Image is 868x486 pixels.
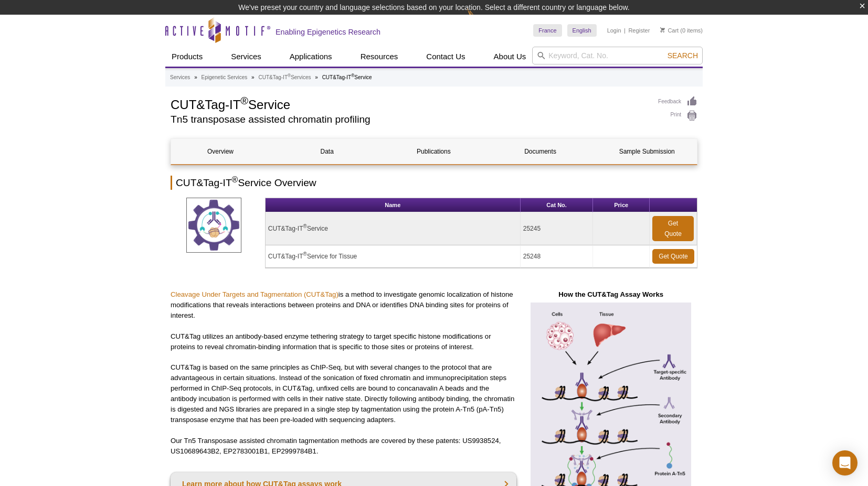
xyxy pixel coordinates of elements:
[278,139,376,164] a: Data
[266,198,521,212] th: Name
[628,27,650,34] a: Register
[658,110,697,122] a: Print
[467,8,495,33] img: Change Here
[266,212,521,245] td: CUT&Tag-IT Service
[660,27,665,33] img: Your Cart
[658,96,697,107] a: Feedback
[201,73,247,82] a: Epigenetic Services
[171,290,338,298] a: Cleavage Under Targets and Tagmentation (CUT&Tag)
[225,47,268,67] a: Services
[652,216,694,241] a: Get Quote
[521,198,594,212] th: Cat No.
[283,47,338,67] a: Applications
[660,27,679,34] a: Cart
[660,24,703,37] li: (0 items)
[521,245,594,268] td: 25248
[624,24,626,37] li: |
[521,212,594,245] td: 25245
[322,74,372,80] li: CUT&Tag-IT Service
[232,175,238,183] sup: ®
[598,139,696,164] a: Sample Submission
[315,74,318,80] li: »
[171,362,516,425] p: CUT&Tag is based on the same principles as ChIP-Seq, but with several changes to the protocol tha...
[491,139,590,164] a: Documents
[532,47,703,64] input: Keyword, Cat. No.
[832,450,858,476] div: Open Intercom Messenger
[170,73,190,82] a: Services
[258,73,311,82] a: CUT&Tag-IT®Services
[276,27,380,37] h2: Enabling Epigenetics Research
[171,289,516,321] p: is a method to investigate genomic localization of histone modifications that reveals interaction...
[240,95,248,106] sup: ®
[171,115,648,124] h2: Tn5 transposase assisted chromatin profiling
[194,74,197,80] li: »
[668,51,698,60] span: Search
[266,245,521,268] td: CUT&Tag-IT Service for Tissue
[488,47,533,67] a: About Us
[533,24,562,37] a: France
[420,47,471,67] a: Contact Us
[354,47,405,67] a: Resources
[303,251,307,257] sup: ®
[288,73,291,78] sup: ®
[251,74,255,80] li: »
[593,198,650,212] th: Price
[171,176,697,190] h2: CUT&Tag-IT Service Overview
[303,223,307,229] sup: ®
[171,139,270,164] a: Overview
[351,73,354,78] sup: ®
[171,331,516,352] p: CUT&Tag utilizes an antibody-based enzyme tethering strategy to target specific histone modificat...
[384,139,483,164] a: Publications
[607,27,621,34] a: Login
[664,51,701,60] button: Search
[652,249,694,264] a: Get Quote
[186,198,241,253] img: CUT&Tag Service
[165,47,209,67] a: Products
[171,96,648,112] h1: CUT&Tag-IT Service
[567,24,597,37] a: English
[558,290,663,298] strong: How the CUT&Tag Assay Works
[171,436,516,457] p: Our Tn5 Transposase assisted chromatin tagmentation methods are covered by these patents: US99385...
